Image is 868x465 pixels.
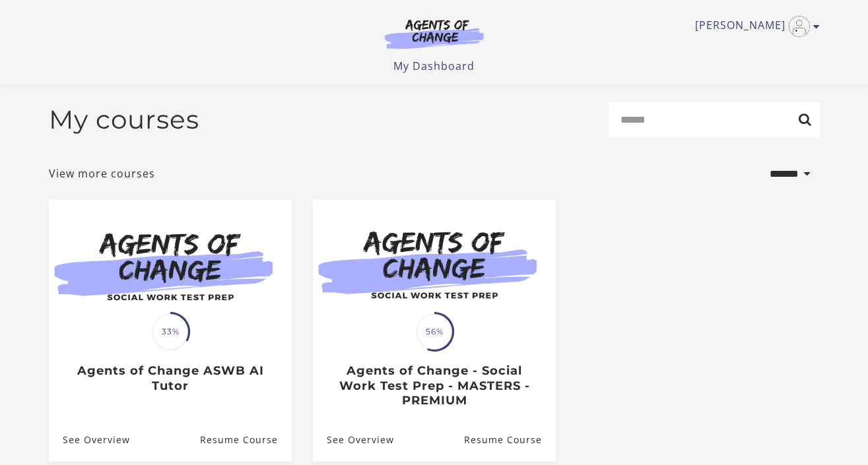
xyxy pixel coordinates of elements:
[327,363,541,408] h3: Agents of Change - Social Work Test Prep - MASTERS - PREMIUM
[393,59,475,73] a: My Dashboard
[313,418,394,461] a: Agents of Change - Social Work Test Prep - MASTERS - PREMIUM: See Overview
[371,18,498,49] img: Agents of Change Logo
[199,418,291,461] a: Agents of Change ASWB AI Tutor: Resume Course
[49,104,199,135] h2: My courses
[63,363,277,393] h3: Agents of Change ASWB AI Tutor
[463,418,555,461] a: Agents of Change - Social Work Test Prep - MASTERS - PREMIUM: Resume Course
[695,16,813,37] a: Toggle menu
[152,314,188,350] span: 33%
[49,418,130,461] a: Agents of Change ASWB AI Tutor: See Overview
[417,314,452,350] span: 56%
[49,166,155,181] a: View more courses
